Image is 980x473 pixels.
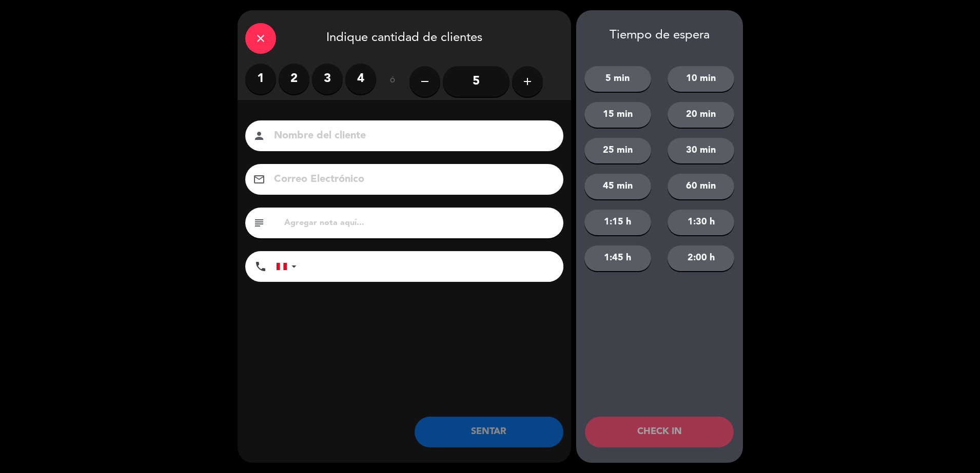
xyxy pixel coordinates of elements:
label: 3 [312,64,343,94]
button: 1:45 h [584,245,651,271]
button: 10 min [668,66,734,92]
button: 25 min [584,138,651,163]
label: 2 [279,64,309,94]
button: 1:15 h [584,210,651,235]
i: close [254,32,267,45]
button: 20 min [668,102,734,128]
button: 2:00 h [668,245,734,271]
div: Peru (Perú): +51 [277,252,300,281]
i: remove [419,75,431,88]
button: 5 min [584,66,651,92]
i: subject [253,217,265,229]
div: Indique cantidad de clientes [238,10,571,64]
button: add [512,66,543,97]
div: Tiempo de espera [576,28,743,43]
i: email [253,173,265,186]
button: SENTAR [415,417,563,447]
i: add [521,75,534,88]
button: 60 min [668,174,734,199]
button: CHECK IN [585,417,734,447]
button: 30 min [668,138,734,163]
input: Nombre del cliente [273,127,550,145]
i: person [253,130,265,142]
button: 45 min [584,174,651,199]
button: 1:30 h [668,210,734,235]
label: 4 [345,64,376,94]
button: remove [409,66,440,97]
div: ó [376,64,409,99]
i: phone [254,260,267,273]
input: Correo Electrónico [273,171,550,189]
input: Agregar nota aquí... [283,216,556,230]
label: 1 [245,64,276,94]
button: 15 min [584,102,651,128]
